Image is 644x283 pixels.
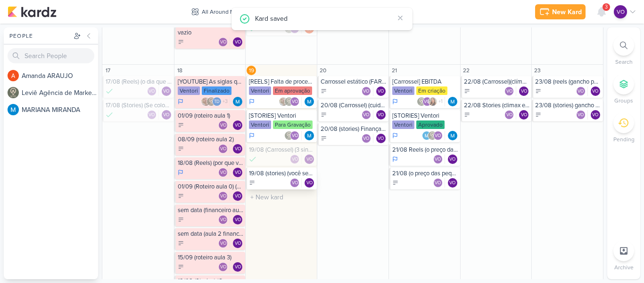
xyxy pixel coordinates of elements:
[392,78,458,86] div: [Carrossel] EBITDA
[178,136,244,143] div: 08/09 (roteiro aula 2)
[178,240,184,247] div: To Do
[576,86,586,96] div: Ventori Oficial
[22,105,98,115] div: M A R I A N A M I R A N D A
[416,86,447,95] div: Em criação
[235,218,241,223] p: VO
[506,89,512,94] p: VO
[614,5,627,18] div: Ventori Oficial
[449,157,455,162] p: VO
[235,123,241,128] p: VO
[462,66,471,75] div: 22
[220,194,226,199] p: VO
[249,146,315,154] div: 19/08 (Carrossel) (3 sinais que sua vida pode estar estagnada) (CTA salvar e resposta)
[233,37,242,47] div: Ventori Oficial
[448,131,457,140] img: MARIANA MIRANDA
[535,78,601,86] div: 23/08 (reels (gancho para cuidados pessoais) (CTA Salvamento)
[175,66,185,75] div: 18
[448,154,457,164] div: Ventori Oficial
[147,86,159,96] div: Collaborators: Ventori Oficial
[292,100,298,104] p: VO
[178,216,184,223] div: To Do
[533,66,542,75] div: 23
[218,262,230,272] div: Collaborators: Ventori Oficial
[218,191,230,201] div: Collaborators: Ventori Oficial
[273,120,313,129] div: Para Gravação
[218,168,228,177] div: Ventori Oficial
[321,88,327,94] div: To Do
[220,123,226,128] p: VO
[504,86,516,96] div: Collaborators: Ventori Oficial
[617,8,625,16] p: VO
[233,144,242,154] div: Assignee: Ventori Oficial
[178,122,184,129] div: To Do
[521,113,527,118] p: VO
[233,191,242,201] div: Assignee: Ventori Oficial
[290,178,299,188] div: Ventori Oficial
[448,154,457,164] div: Assignee: Ventori Oficial
[233,262,242,272] div: Assignee: Ventori Oficial
[220,218,226,223] p: VO
[614,263,634,272] p: Archive
[613,135,635,144] p: Pending
[448,178,457,188] div: Assignee: Ventori Oficial
[592,113,598,118] p: VO
[249,86,271,95] div: Ventori
[178,183,244,190] div: 01/09 (Roteiro aula 0) (apresentação)
[378,89,384,94] p: VO
[233,239,242,248] div: Ventori Oficial
[220,40,226,45] p: VO
[22,88,98,98] div: L e v i ê A g ê n c i a d e M a r k e t i n g D i g i t a l
[233,37,242,47] div: Assignee: Ventori Oficial
[392,170,458,177] div: 21/08 (o preço das pequenas escolhas) CTA lista de espera
[392,112,458,120] div: [STORIES] Ventori
[519,110,528,120] div: Ventori Oficial
[292,181,298,186] p: VO
[464,88,471,94] div: To Do
[233,97,242,106] img: MARIANA MIRANDA
[162,86,171,96] div: Ventori Oficial
[448,131,457,140] div: Assignee: MARIANA MIRANDA
[273,86,312,95] div: Em aprovação
[535,4,586,19] button: New Kard
[392,180,399,186] div: To Do
[614,96,633,105] p: Groups
[376,110,386,120] div: Assignee: Ventori Oficial
[435,181,441,186] p: VO
[218,191,228,201] div: Ventori Oficial
[218,239,228,248] div: Ventori Oficial
[535,88,542,94] div: To Do
[449,181,455,186] p: VO
[284,131,294,140] img: Leviê Agência de Marketing Digital
[8,87,19,98] img: Leviê Agência de Marketing Digital
[201,97,230,106] div: Collaborators: Sarah Violante, Leviê Agência de Marketing Digital, Thais de carvalho, Ventori Ofi...
[448,97,457,106] div: Assignee: MARIANA MIRANDA
[290,131,299,140] div: Ventori Oficial
[433,178,443,188] div: Ventori Oficial
[448,97,457,106] img: MARIANA MIRANDA
[321,78,387,86] div: Carrossel estático (FAROL)
[233,120,242,130] div: Assignee: Ventori Oficial
[306,181,313,186] p: VO
[433,154,443,164] div: Ventori Oficial
[222,98,228,105] span: +3
[178,169,183,176] div: In Progress
[218,144,228,154] div: Ventori Oficial
[392,146,458,154] div: 21/08 Reels (o preço das pequenas escolhas) (CTA lista de espera)
[178,86,200,95] div: Ventori
[290,154,299,164] div: Ventori Oficial
[504,110,516,120] div: Collaborators: Ventori Oficial
[149,89,155,94] p: VO
[149,113,155,118] p: VO
[178,146,184,152] div: To Do
[321,111,327,118] div: To Do
[279,97,302,106] div: Collaborators: Sarah Violante, Leviê Agência de Marketing Digital, Ventori Oficial
[362,134,371,143] div: Ventori Oficial
[504,86,514,96] div: Ventori Oficial
[592,89,598,94] p: VO
[218,262,228,272] div: Ventori Oficial
[247,66,256,75] div: 19
[438,98,443,105] span: +1
[376,110,386,120] div: Ventori Oficial
[206,97,216,106] img: Leviê Agência de Marketing Digital
[178,112,244,120] div: 01/09 (roteiro aula 1)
